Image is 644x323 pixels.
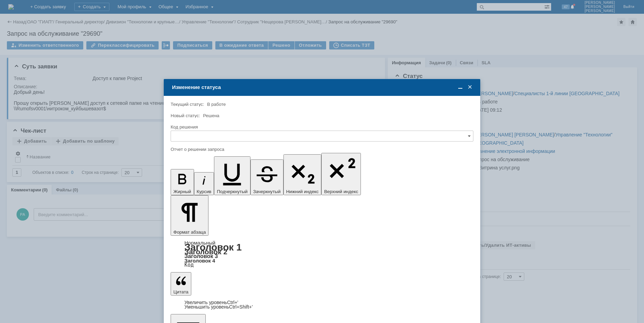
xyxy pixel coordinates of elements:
button: Цитата [171,272,191,296]
button: Подчеркнутый [214,156,250,195]
span: Зачеркнутый [253,189,281,194]
span: Цитата [173,289,189,294]
div: Изменение статуса [172,84,473,90]
span: Жирный [173,189,191,194]
span: Ctrl+' [227,300,238,305]
span: Свернуть (Ctrl + M) [457,84,464,90]
span: Курсив [197,189,212,194]
a: Нормальный [184,240,215,246]
a: Код [184,262,194,268]
div: Отчет о решении запроса [171,147,472,152]
button: Верхний индекс [321,153,361,195]
span: Верхний индекс [324,189,358,194]
div: Формат абзаца [171,241,473,267]
div: Код решения [171,125,472,129]
button: Формат абзаца [171,195,208,236]
button: Нижний индекс [283,154,322,195]
button: Зачеркнутый [250,159,283,195]
span: Закрыть [466,84,473,90]
a: Decrease [184,304,253,310]
span: Решена [203,113,219,118]
span: Ctrl+Shift+' [229,304,253,310]
a: Заголовок 1 [184,242,242,253]
a: Заголовок 2 [184,248,227,256]
div: Цитата [171,300,473,309]
span: Формат абзаца [173,230,206,235]
label: Новый статус: [171,113,200,118]
span: Подчеркнутый [217,189,247,194]
label: Текущий статус: [171,102,204,107]
span: Нижний индекс [286,189,319,194]
button: Жирный [171,169,194,195]
a: Заголовок 4 [184,258,215,264]
button: Курсив [194,172,214,195]
span: В работе [207,102,226,107]
a: Заголовок 3 [184,253,218,259]
a: Increase [184,300,238,305]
